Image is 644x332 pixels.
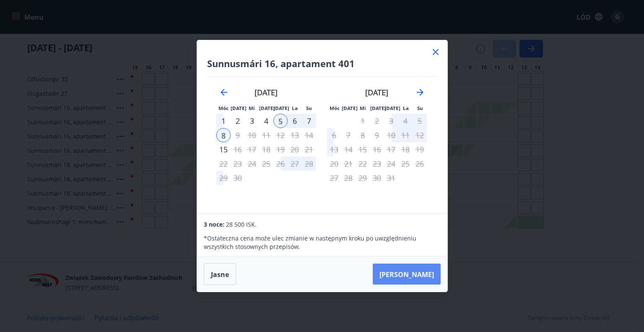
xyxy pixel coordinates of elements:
font: [DATE] [254,87,278,97]
td: Choose fimmtudagur, 2. október 2025 as your check-in date. It’s available. [370,114,384,128]
font: Mi [360,105,366,111]
font: Móc [330,105,340,111]
font: 6 [293,116,297,126]
div: Możliwość tylko wymeldowania [231,128,245,142]
font: [DATE] [365,87,388,97]
td: Choose miðvikudagur, 17. september 2025 as your check-in date. It’s available. [245,142,259,157]
td: Selected. laugardagur, 6. september 2025 [288,114,302,128]
td: Selected. sunnudagur, 7. september 2025 [302,114,316,128]
td: Choose þriðjudagur, 16. september 2025 as your check-in date. It’s available. [231,142,245,157]
font: Su [306,105,312,111]
font: 15 [219,144,228,154]
div: Przejdź dalej, aby przejść do następnego miesiąca. [415,87,425,97]
td: Niedostępne. Sobota, 18 października 2025 r. [398,142,413,157]
td: Niedostępne. Czwartek, 23 października 2025 r. [370,157,384,171]
td: Selected as end date. mánudagur, 8. september 2025 [216,128,231,142]
td: Niedostępne. Piątek, 12 września 2025 r. [273,128,288,142]
font: 28 500 ISK. [226,220,257,228]
font: [PERSON_NAME] [379,270,434,279]
td: Choose mánudagur, 29. september 2025 as your check-in date. It’s available. [216,171,231,185]
td: Choose fimmtudagur, 16. október 2025 as your check-in date. It’s available. [370,142,384,157]
font: Mi [249,105,255,111]
td: Choose sunnudagur, 28. september 2025 as your check-in date. It’s available. [302,157,316,171]
td: Choose mánudagur, 6. október 2025 as your check-in date. It’s available. [327,128,341,142]
td: Choose sunnudagur, 12. október 2025 as your check-in date. It’s available. [413,128,427,142]
td: Choose miðvikudagur, 1. október 2025 as your check-in date. It’s available. [356,114,370,128]
font: [DATE] [370,105,386,111]
td: Choose laugardagur, 11. október 2025 as your check-in date. It’s available. [398,128,413,142]
td: Choose fimmtudagur, 4. september 2025 as your check-in date. It’s available. [259,114,273,128]
div: Możliwość zameldowania tylko [216,142,231,157]
font: 3 [250,116,254,126]
td: Niedostępne. Poniedziałek, 20 października 2025 r. [327,157,341,171]
td: Choose fimmtudagur, 25. september 2025 as your check-in date. It’s available. [259,157,273,171]
td: Niedostępne. Sobota, 13 września 2025 r. [288,128,302,142]
td: Choose miðvikudagur, 15. október 2025 as your check-in date. It’s available. [356,142,370,157]
td: Choose fimmtudagur, 18. september 2025 as your check-in date. It’s available. [259,142,273,157]
td: Wybrano jako datę rozpoczęcia. Piątek, 5 września 2025 r. [273,114,288,128]
td: Choose föstudagur, 26. september 2025 as your check-in date. It’s available. [273,157,288,171]
td: Niedostępne. Czwartek, 11 września 2025 r. [259,128,273,142]
div: Kalendarz [207,77,437,204]
td: Choose föstudagur, 3. október 2025 as your check-in date. It’s available. [384,114,398,128]
td: Niedostępne. Niedziela, 19 października 2025 r. [413,142,427,157]
td: Choose þriðjudagur, 2. september 2025 as your check-in date. It’s available. [231,114,245,128]
font: Jasne [211,270,229,279]
font: 2 [236,116,240,126]
td: Choose þriðjudagur, 9. september 2025 as your check-in date. It’s available. [231,128,245,142]
td: Niedostępne. Środa, 29 października 2025 r. [356,171,370,185]
td: Choose þriðjudagur, 14. október 2025 as your check-in date. It’s available. [341,142,356,157]
td: Choose miðvikudagur, 3. september 2025 as your check-in date. It’s available. [245,114,259,128]
div: Przejdź wstecz, aby przejść do poprzedniego miesiąca. [219,87,229,97]
td: Niedostępne. Piątek, 19 września 2025 r. [273,142,288,157]
td: Choose mánudagur, 15. september 2025 as your check-in date. It’s available. [216,142,231,157]
font: 4 [264,116,268,126]
td: Niedostępne. Niedziela, 26 października 2025 r. [413,157,427,171]
td: Choose laugardagur, 27. september 2025 as your check-in date. It’s available. [288,157,302,171]
font: 1 [221,116,226,126]
td: Niedostępne. Niedziela, 21 września 2025 r. [302,142,316,157]
td: Niedostępne. Środa, 22 października 2025 r. [356,157,370,171]
td: Niedostępne. Wtorek, 21 października 2025 r. [341,157,356,171]
font: 7 [307,116,311,126]
font: Su [417,105,423,111]
td: Choose fimmtudagur, 9. október 2025 as your check-in date. It’s available. [370,128,384,142]
font: Ostateczna cena może ulec zmianie w następnym kroku po uwzględnieniu wszystkich stosownych przepi... [204,234,416,251]
td: Choose föstudagur, 17. október 2025 as your check-in date. It’s available. [384,142,398,157]
td: Niedostępne. Czwartek, 30 października 2025 r. [370,171,384,185]
td: Niedostępne. Poniedziałek, 27 października 2025 r. [327,171,341,185]
button: Jasne [204,263,236,285]
font: La [403,105,409,111]
td: Choose þriðjudagur, 30. september 2025 as your check-in date. It’s available. [231,171,245,185]
td: Niedostępne. Środa, 10 września 2025 r. [245,128,259,142]
td: Choose mánudagur, 13. október 2025 as your check-in date. It’s available. [327,142,341,157]
font: [DATE] [273,105,289,111]
font: Móc [218,105,229,111]
td: Choose föstudagur, 10. október 2025 as your check-in date. It’s available. [384,128,398,142]
td: Niedostępne. Poniedziałek, 22 września 2025 r. [216,157,231,171]
td: Niedostępne. Wtorek, 28 października 2025 r. [341,171,356,185]
td: Niedostępne. Piątek, 24 października 2025 r. [384,157,398,171]
button: [PERSON_NAME] [373,264,441,285]
td: Niedostępne. Środa, 24 września 2025 r. [245,157,259,171]
td: Niedostępne. Sobota, 25 października 2025 r. [398,157,413,171]
font: [DATE] [231,105,247,111]
font: [DATE] [259,105,275,111]
td: Niedostępne. Środa, 8 października 2025 r. [356,128,370,142]
font: Sunnusmári 16, apartament 401 [207,57,355,70]
font: [DATE] [384,105,400,111]
td: Niedostępne. Wtorek, 23 września 2025 r. [231,157,245,171]
td: Choose sunnudagur, 5. október 2025 as your check-in date. It’s available. [413,114,427,128]
td: Niedostępne. Sobota, 20 września 2025 r. [288,142,302,157]
td: Choose mánudagur, 1. september 2025 as your check-in date. It’s available. [216,114,231,128]
td: Niedostępne. Wtorek, 7 października 2025 r. [341,128,356,142]
font: [DATE] [342,105,358,111]
td: Choose laugardagur, 4. október 2025 as your check-in date. It’s available. [398,114,413,128]
td: Niedostępne. Piątek, 31 października 2025 r. [384,171,398,185]
font: La [292,105,298,111]
font: 9 [236,130,240,140]
font: 3 noce: [204,220,224,228]
td: Niedostępne. Niedziela, 14 września 2025 r. [302,128,316,142]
